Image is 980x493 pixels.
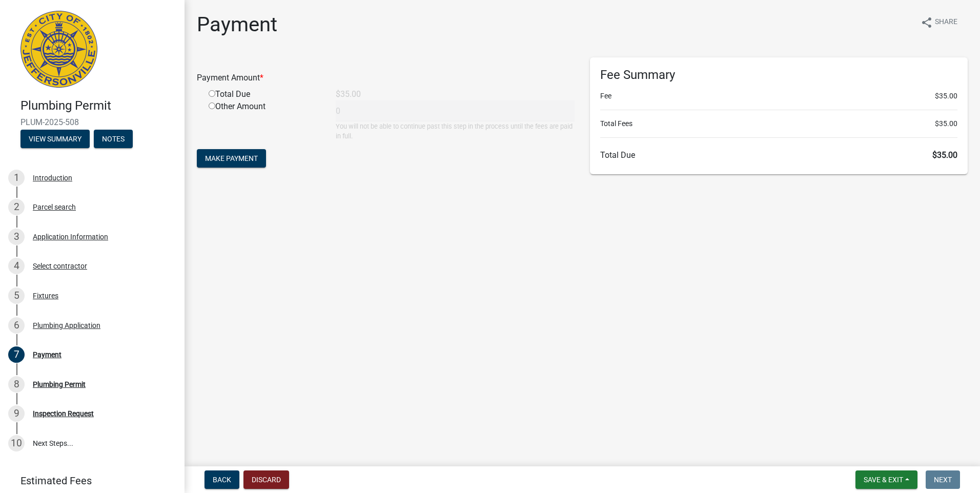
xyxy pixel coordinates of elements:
button: View Summary [21,130,90,148]
button: Make Payment [197,149,266,168]
span: Next [934,476,952,484]
span: Share [935,16,957,29]
div: Payment Amount [189,72,582,84]
span: Back [213,476,231,484]
button: Next [926,470,960,489]
div: Plumbing Permit [33,381,86,388]
span: Save & Exit [864,476,903,484]
span: $35.00 [932,150,957,160]
i: share [921,16,933,29]
div: 8 [8,376,25,393]
wm-modal-confirm: Notes [94,135,133,143]
div: Other Amount [201,100,328,141]
div: 1 [8,170,25,186]
div: Payment [33,351,62,358]
h1: Payment [197,12,277,37]
h4: Plumbing Permit [21,98,176,113]
div: Plumbing Application [33,322,100,329]
span: $35.00 [935,118,957,129]
div: Fixtures [33,292,58,299]
img: City of Jeffersonville, Indiana [21,11,97,88]
div: 6 [8,317,25,334]
span: Make Payment [205,154,258,162]
a: Estimated Fees [8,470,168,491]
div: Total Due [201,88,328,100]
h6: Fee Summary [600,68,957,83]
div: Introduction [33,174,72,181]
div: 4 [8,258,25,274]
button: Notes [94,130,133,148]
div: Inspection Request [33,410,94,417]
span: $35.00 [935,91,957,101]
wm-modal-confirm: Summary [21,135,90,143]
span: PLUM-2025-508 [21,117,164,127]
div: 5 [8,287,25,304]
li: Total Fees [600,118,957,129]
h6: Total Due [600,150,957,160]
button: Discard [243,470,289,489]
li: Fee [600,91,957,101]
div: 9 [8,405,25,422]
div: 7 [8,346,25,363]
button: shareShare [912,12,966,32]
div: Application Information [33,233,108,240]
button: Save & Exit [855,470,917,489]
div: 10 [8,435,25,451]
div: Select contractor [33,262,87,270]
div: Parcel search [33,203,76,211]
button: Back [205,470,239,489]
div: 3 [8,229,25,245]
div: 2 [8,199,25,215]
